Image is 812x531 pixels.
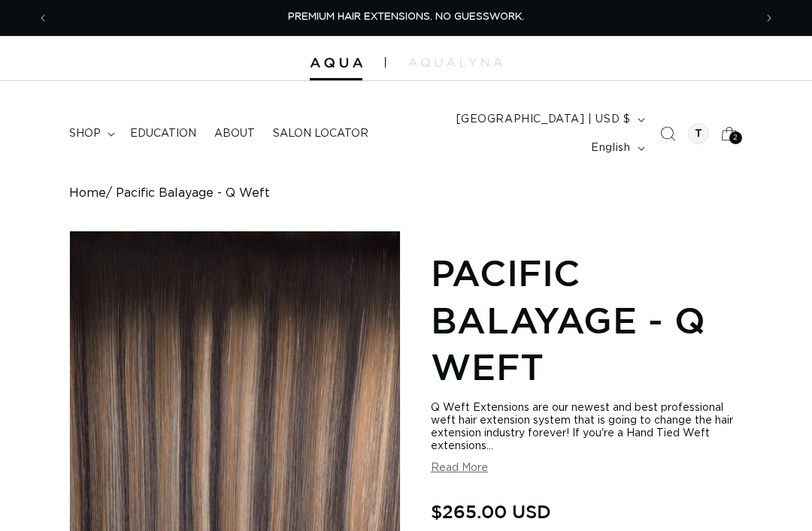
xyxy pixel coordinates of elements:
span: Salon Locator [273,127,368,140]
a: Education [121,118,205,149]
summary: shop [60,118,121,149]
span: 2 [733,131,738,144]
button: Read More [431,462,488,475]
span: PREMIUM HAIR EXTENSIONS. NO GUESSWORK. [288,12,524,22]
summary: Search [651,117,684,150]
span: Pacific Balayage - Q Weft [116,186,270,201]
a: Salon Locator [264,118,377,149]
h1: Pacific Balayage - Q Weft [431,249,743,390]
a: About [205,118,264,149]
span: shop [69,127,101,140]
a: Home [69,186,106,201]
img: Aqua Hair Extensions [310,58,362,68]
span: Education [130,127,196,140]
div: Q Weft Extensions are our newest and best professional weft hair extension system that is going t... [431,402,743,453]
span: English [591,140,630,156]
span: About [214,127,255,140]
button: English [582,134,650,162]
button: [GEOGRAPHIC_DATA] | USD $ [447,105,651,134]
button: Previous announcement [26,4,59,32]
button: Next announcement [753,4,786,32]
span: [GEOGRAPHIC_DATA] | USD $ [456,112,631,128]
nav: breadcrumbs [69,186,743,201]
span: $265.00 USD [431,497,551,526]
img: aqualyna.com [408,58,502,67]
